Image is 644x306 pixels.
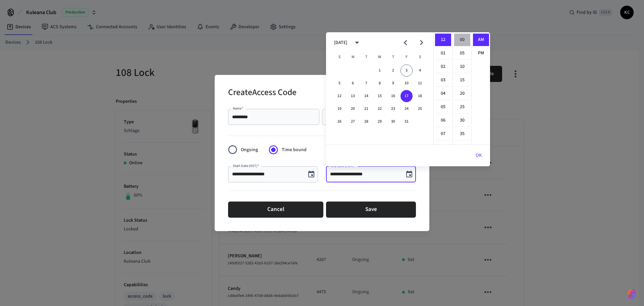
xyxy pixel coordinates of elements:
[333,77,345,89] button: 5
[282,146,307,154] span: Time bound
[331,163,355,168] label: End Date (HST)
[435,101,451,114] li: 5 hours
[471,32,490,144] ul: Select meridiem
[400,103,413,115] button: 24
[333,50,345,64] span: Sunday
[374,116,386,128] button: 29
[374,90,386,102] button: 15
[233,106,244,111] label: Name
[347,103,359,115] button: 20
[334,39,347,46] div: [DATE]
[360,103,372,115] button: 21
[333,90,345,102] button: 12
[360,50,372,64] span: Tuesday
[387,50,399,64] span: Thursday
[241,146,258,154] span: Ongoing
[228,83,297,103] h2: Create Access Code
[400,90,413,102] button: 17
[360,116,372,128] button: 28
[374,103,386,115] button: 22
[414,64,426,77] button: 4
[305,168,318,181] button: Choose date, selected date is Oct 3, 2025
[473,47,489,59] li: PM
[454,128,470,140] li: 35 minutes
[452,32,471,144] ul: Select minutes
[387,90,399,102] button: 16
[414,77,426,89] button: 11
[400,50,413,64] span: Friday
[360,90,372,102] button: 14
[233,163,259,168] label: Start Date (HST)
[435,141,451,154] li: 8 hours
[435,47,451,60] li: 1 hours
[454,60,470,73] li: 10 minutes
[414,35,429,50] button: Next month
[454,47,470,60] li: 5 minutes
[400,64,413,77] button: 3
[435,34,451,46] li: 12 hours
[360,77,372,89] button: 7
[435,128,451,140] li: 7 hours
[347,77,359,89] button: 6
[387,103,399,115] button: 23
[473,34,489,46] li: AM
[400,116,413,128] button: 31
[454,141,470,154] li: 40 minutes
[454,101,470,114] li: 25 minutes
[347,50,359,64] span: Monday
[414,90,426,102] button: 18
[468,147,490,164] button: OK
[435,87,451,100] li: 4 hours
[400,77,413,89] button: 10
[374,64,386,77] button: 1
[387,77,399,89] button: 9
[435,60,451,73] li: 2 hours
[333,103,345,115] button: 19
[414,103,426,115] button: 25
[435,74,451,87] li: 3 hours
[228,202,323,218] button: Cancel
[434,32,452,144] ul: Select hours
[349,35,365,50] button: calendar view is open, switch to year view
[454,74,470,87] li: 15 minutes
[402,168,416,181] button: Choose date, selected date is Oct 17, 2025
[397,35,413,50] button: Previous month
[326,202,416,218] button: Save
[374,77,386,89] button: 8
[454,114,470,127] li: 30 minutes
[347,116,359,128] button: 27
[414,50,426,64] span: Saturday
[333,116,345,128] button: 26
[454,87,470,100] li: 20 minutes
[435,114,451,127] li: 6 hours
[628,289,636,299] img: SeamLogoGradient.69752ec5.svg
[374,50,386,64] span: Wednesday
[387,64,399,77] button: 2
[387,116,399,128] button: 30
[347,90,359,102] button: 13
[454,34,470,46] li: 0 minutes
